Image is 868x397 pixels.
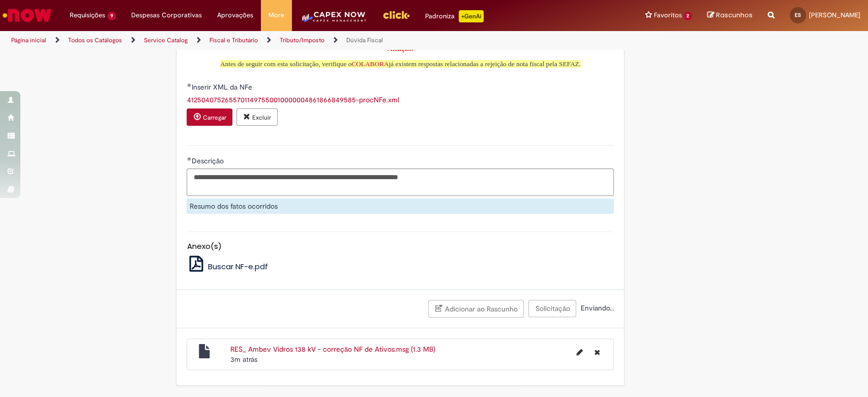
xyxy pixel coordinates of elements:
[209,36,258,44] a: Fiscal e Tributário
[588,344,606,360] button: Excluir RES_ Ambev Vidros 138 kV - correção NF de Ativos.msg
[187,242,614,251] h5: Anexo(s)
[187,95,399,104] a: Download de 41250407526557011497550010000004861866849585-procNFe.xml
[217,10,253,20] span: Aprovações
[230,345,435,354] a: RES_ Ambev Vidros 138 kV - correção NF de Ativos.msg (1.3 MB)
[187,168,614,196] textarea: Descrição
[653,10,681,20] span: Favoritos
[268,10,284,20] span: More
[236,108,278,126] button: Excluir anexo 41250407526557011497550010000004861866849585-procNFe.xml
[570,344,588,360] button: Editar nome de arquivo RES_ Ambev Vidros 138 kV - correção NF de Ativos.msg
[1,5,53,25] img: ServiceNow
[425,10,484,22] div: Padroniza
[187,83,191,87] span: Obrigatório Preenchido
[144,36,188,44] a: Service Catalog
[191,82,254,92] span: Inserir XML da NFe
[68,36,122,44] a: Todos os Catálogos
[187,157,191,161] span: Obrigatório Preenchido
[578,303,614,313] span: Enviando...
[191,156,225,165] span: Descrição
[230,355,257,364] span: 3m atrás
[252,114,271,122] small: Excluir
[187,261,268,272] a: Buscar NF-e.pdf
[411,45,413,52] strong: :
[187,198,614,214] div: Resumo dos fatos ocorridos
[70,10,105,20] span: Requisições
[208,261,268,272] span: Buscar NF-e.pdf
[11,36,46,44] a: Página inicial
[131,10,202,20] span: Despesas Corporativas
[346,36,383,44] a: Dúvida Fiscal
[187,108,232,126] button: Carregar anexo de Inserir XML da NFe Required
[300,10,367,31] img: CapexLogo5.png
[107,12,116,20] span: 9
[387,45,411,52] strong: Atenção
[809,11,860,19] span: [PERSON_NAME]
[351,60,388,68] a: COLABORA
[280,36,324,44] a: Tributo/Imposto
[382,7,410,22] img: click_logo_yellow_360x200.png
[202,114,226,122] small: Carregar
[351,60,581,68] span: já existem respostas relacionadas a rejeição de nota fiscal pela SEFAZ.
[795,12,801,18] span: ES
[683,12,692,20] span: 2
[707,11,753,20] a: Rascunhos
[220,60,581,68] span: Antes de seguir com esta solicitação, verifique o
[230,355,257,364] time: 01/10/2025 14:23:39
[459,10,484,22] p: +GenAi
[8,31,571,50] ul: Trilhas de página
[716,10,753,20] span: Rascunhos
